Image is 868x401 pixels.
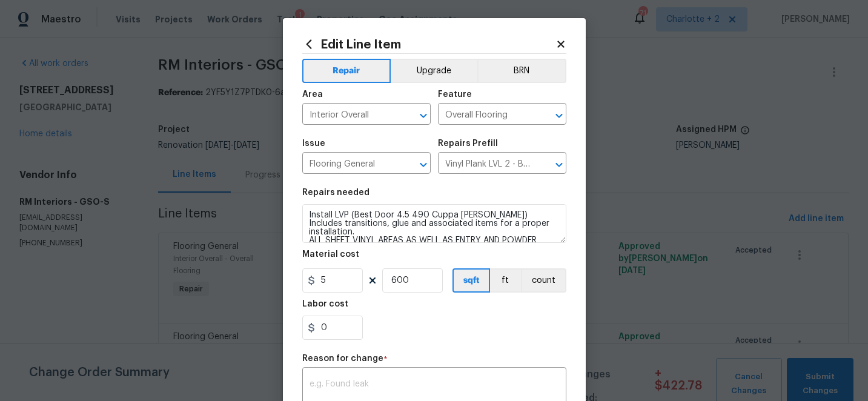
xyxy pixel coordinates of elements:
[302,300,348,308] h5: Labor cost
[415,107,432,124] button: Open
[521,268,566,293] button: count
[302,354,383,363] h5: Reason for change
[438,90,472,99] h5: Feature
[302,250,359,259] h5: Material cost
[490,268,521,293] button: ft
[477,59,566,83] button: BRN
[302,139,325,148] h5: Issue
[452,268,490,293] button: sqft
[302,90,323,99] h5: Area
[551,107,568,124] button: Open
[302,204,566,243] textarea: Install LVP (Best Door 4.5 490 Cuppa [PERSON_NAME]) Includes transitions, glue and associated ite...
[302,59,391,83] button: Repair
[551,156,568,173] button: Open
[415,156,432,173] button: Open
[438,139,498,148] h5: Repairs Prefill
[391,59,477,83] button: Upgrade
[302,38,555,51] h2: Edit Line Item
[302,188,369,197] h5: Repairs needed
